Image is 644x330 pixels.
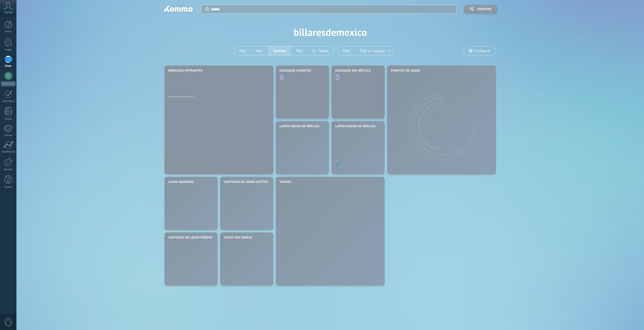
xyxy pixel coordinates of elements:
div: Chats [1,64,16,68]
div: Estadísticas [1,150,16,153]
span: Cuenta [4,11,12,14]
div: Correo [1,134,16,137]
div: Panel [1,30,16,33]
div: Ayuda [1,186,16,189]
div: Calendario [1,100,16,103]
div: WhatsApp [1,81,15,86]
div: Listas [1,117,16,121]
div: Ajustes [1,168,16,171]
div: Leads [1,48,16,52]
